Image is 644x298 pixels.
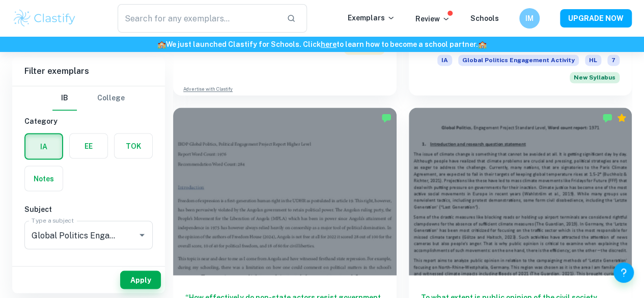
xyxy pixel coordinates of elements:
button: UPGRADE NOW [560,9,632,28]
div: Premium [617,113,627,123]
p: Review [415,13,450,24]
h6: Subject [24,203,153,214]
div: Filter type choice [52,86,125,111]
img: Marked [381,113,391,123]
span: 🏫 [478,40,487,48]
span: 🏫 [157,40,166,48]
button: TOK [115,133,152,158]
span: New Syllabus [570,72,620,83]
button: Open [135,228,149,242]
h6: We just launched Clastify for Schools. Click to learn how to become a school partner. [2,39,642,50]
h6: Filter exemplars [12,57,165,86]
img: Marked [602,113,612,123]
h6: Category [24,116,153,127]
button: IA [25,134,62,158]
button: Notes [25,166,63,191]
span: HL [585,55,601,66]
p: Exemplars [348,12,395,23]
button: IM [519,8,540,29]
span: Global Politics Engagement Activity [458,55,579,66]
span: 7 [607,55,620,66]
button: Help and Feedback [613,262,634,283]
img: Clastify logo [12,8,77,29]
span: IA [437,55,452,66]
button: EE [70,133,107,158]
a: Schools [470,14,499,22]
input: Search for any exemplars... [118,4,278,33]
a: Advertise with Clastify [183,86,233,93]
button: IB [52,86,77,111]
label: Type a subject [32,216,74,225]
button: Apply [120,270,161,289]
h6: IM [524,13,536,24]
div: Starting from the May 2026 session, the Global Politics Engagement Activity requirements have cha... [570,72,620,83]
button: College [97,86,125,111]
a: here [321,40,337,48]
